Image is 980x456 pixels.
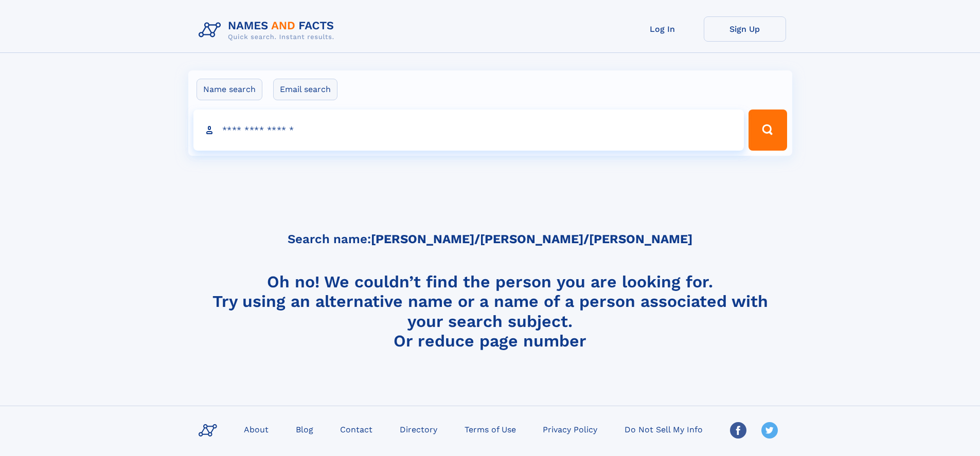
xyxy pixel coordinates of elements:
[240,422,273,436] a: About
[288,232,692,246] h5: Search name:
[460,422,520,436] a: Terms of Use
[193,110,744,151] input: search input
[197,79,262,100] label: Name search
[336,422,377,436] a: Contact
[273,79,337,100] label: Email search
[396,422,441,436] a: Directory
[371,232,692,246] b: [PERSON_NAME]/[PERSON_NAME]/[PERSON_NAME]
[620,422,707,436] a: Do Not Sell My Info
[621,16,704,42] a: Log In
[730,422,746,439] img: Facebook
[194,16,343,44] img: Logo Names and Facts
[761,422,778,439] img: Twitter
[539,422,601,436] a: Privacy Policy
[749,110,787,151] button: Search Button
[704,16,786,42] a: Sign Up
[194,272,786,350] h4: Oh no! We couldn’t find the person you are looking for. Try using an alternative name or a name o...
[292,422,317,436] a: Blog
